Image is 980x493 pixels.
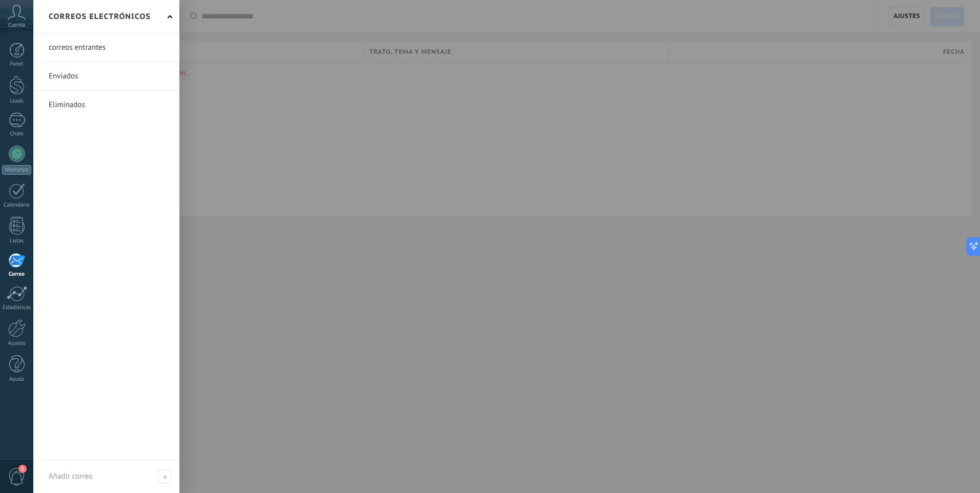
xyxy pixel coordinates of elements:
span: Añadir correo [158,470,172,484]
div: Calendario [2,202,32,209]
div: Ayuda [2,376,32,383]
span: Añadir correo [49,471,93,481]
div: Panel [2,61,32,68]
span: 1 [18,465,27,473]
li: Eliminados [33,91,179,119]
div: Ajustes [2,340,32,347]
h2: Correos electrónicos [49,1,151,33]
div: Estadísticas [2,304,32,311]
div: WhatsApp [2,165,31,175]
span: Cuenta [8,22,25,29]
div: Correo [2,271,32,278]
div: Leads [2,98,32,105]
div: Listas [2,238,32,244]
div: Chats [2,131,32,137]
li: correos entrantes [33,33,179,62]
li: Enviados [33,62,179,91]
